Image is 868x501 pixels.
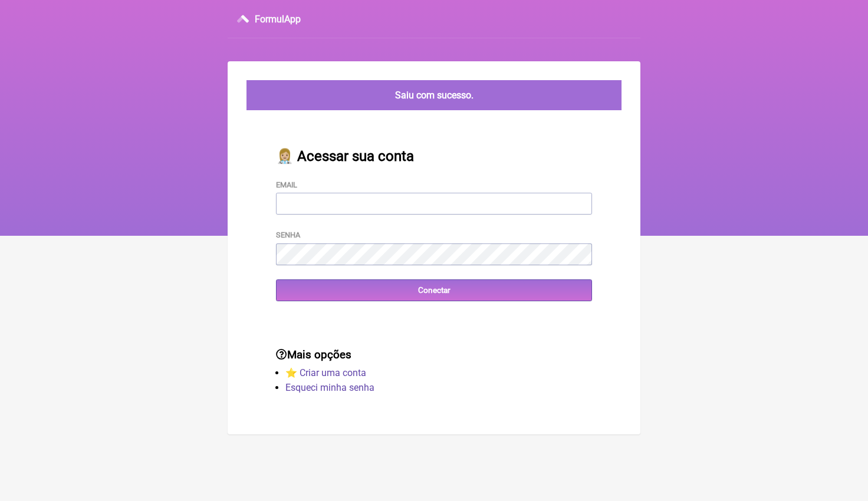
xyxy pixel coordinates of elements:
[276,230,300,239] label: Senha
[276,180,297,189] label: Email
[246,80,622,110] div: Saiu com sucesso.
[276,148,592,164] h2: 👩🏼‍⚕️ Acessar sua conta
[285,367,366,378] a: ⭐️ Criar uma conta
[255,14,301,25] h3: FormulApp
[276,279,592,301] input: Conectar
[276,348,592,361] h3: Mais opções
[285,382,374,393] a: Esqueci minha senha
